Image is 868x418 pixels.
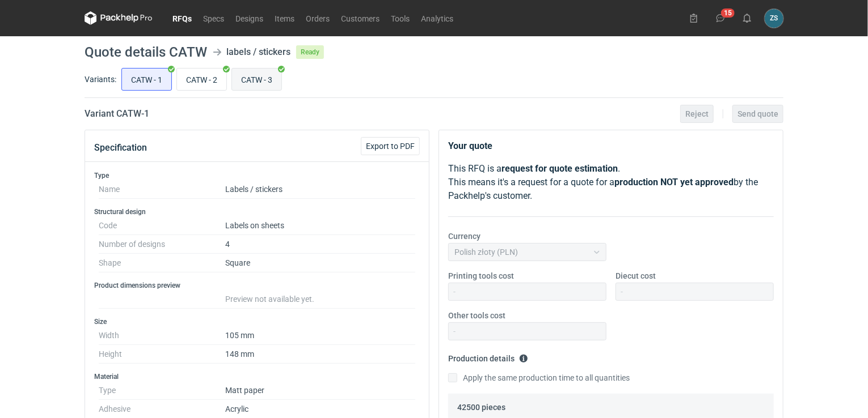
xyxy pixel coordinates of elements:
label: CATW - 3 [231,68,282,91]
dt: Shape [99,254,225,272]
p: This RFQ is a . This means it's a request for a quote for a by the Packhelp's customer. [448,162,774,203]
span: Ready [296,45,324,59]
button: Send quote [732,105,783,123]
a: Analytics [415,11,459,25]
a: Customers [335,11,385,25]
strong: production NOT yet approved [614,177,734,187]
h3: Structural design [94,207,420,216]
a: Tools [385,11,415,25]
button: ZS [765,9,783,28]
strong: Your quote [448,140,492,151]
label: Printing tools cost [448,270,514,281]
div: labels / stickers [226,45,290,59]
label: CATW - 1 [121,68,172,91]
dt: Number of designs [99,235,225,254]
a: Items [269,11,300,25]
dd: Square [225,254,415,272]
label: Variants: [85,74,116,85]
dt: Type [99,381,225,400]
strong: request for quote estimation [502,163,618,174]
h3: Product dimensions preview [94,281,420,290]
label: Apply the same production time to all quantities [448,372,630,383]
label: CATW - 2 [176,68,227,91]
legend: 42500 pieces [457,398,505,412]
dt: Width [99,326,225,345]
button: Reject [680,105,714,123]
h3: Material [94,372,420,381]
button: 15 [711,9,730,27]
legend: Production details [448,349,528,363]
span: Preview not available yet. [225,295,314,304]
a: Orders [300,11,335,25]
span: Reject [685,110,709,118]
label: Diecut cost [616,270,656,281]
label: Currency [448,231,481,242]
button: Export to PDF [361,137,420,155]
h3: Type [94,171,420,180]
h3: Size [94,317,420,326]
label: Other tools cost [448,310,505,321]
button: Specification [94,134,147,161]
div: Zuzanna Szygenda [765,9,783,28]
span: Send quote [738,110,778,118]
dt: Code [99,216,225,235]
svg: Packhelp Pro [85,11,153,25]
dt: Height [99,345,225,364]
dd: Labels / stickers [225,180,415,199]
h1: Quote details CATW [85,45,207,59]
a: RFQs [167,11,197,25]
h2: Variant CATW - 1 [85,107,149,121]
dd: 4 [225,235,415,254]
dt: Name [99,180,225,199]
dd: 148 mm [225,345,415,364]
a: Specs [197,11,230,25]
dd: Labels on sheets [225,216,415,235]
dd: Matt paper [225,381,415,400]
dd: 105 mm [225,326,415,345]
span: Export to PDF [366,142,415,150]
a: Designs [230,11,269,25]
